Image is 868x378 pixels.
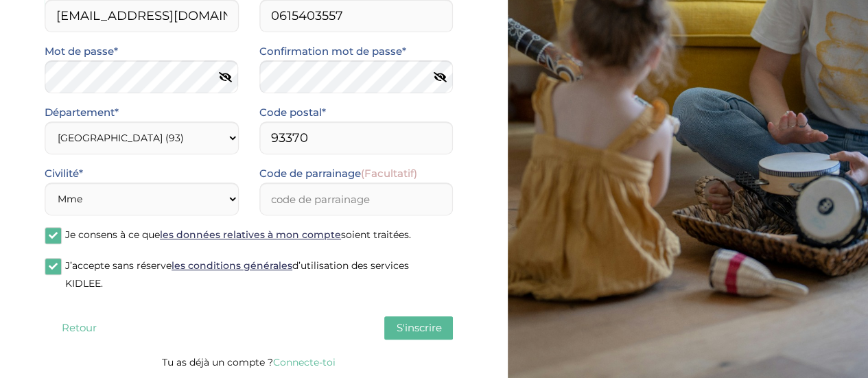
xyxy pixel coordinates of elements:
[259,165,417,182] label: Code de parrainage
[45,316,113,340] button: Retour
[259,104,326,121] label: Code postal*
[172,259,292,272] a: les conditions générales
[45,43,118,60] label: Mot de passe*
[259,43,406,60] label: Confirmation mot de passe*
[45,165,83,182] label: Civilité*
[45,353,453,371] p: Tu as déjà un compte ?
[65,259,409,290] span: J’accepte sans réserve d’utilisation des services KIDLEE.
[396,321,441,334] span: S'inscrire
[45,104,119,121] label: Département*
[384,316,453,340] button: S'inscrire
[273,356,336,368] a: Connecte-toi
[259,182,454,215] input: code de parrainage
[259,121,454,154] input: Code postal
[361,167,417,180] span: (Facultatif)
[65,228,411,241] span: Je consens à ce que soient traitées.
[160,228,341,241] a: les données relatives à mon compte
